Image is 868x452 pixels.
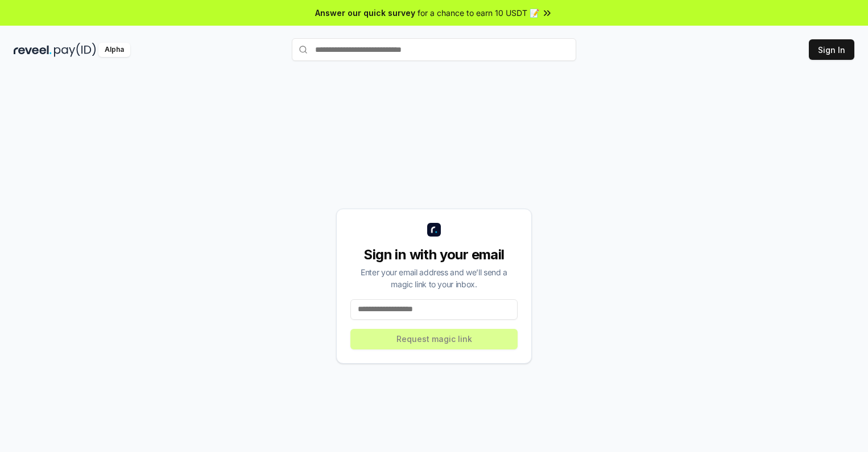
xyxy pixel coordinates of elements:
[350,246,518,264] div: Sign in with your email
[315,7,415,19] span: Answer our quick survey
[418,7,539,19] span: for a chance to earn 10 USDT 📝
[427,223,441,237] img: logo_small
[809,39,854,60] button: Sign In
[98,43,130,57] div: Alpha
[54,43,96,57] img: pay_id
[14,43,52,57] img: reveel_dark
[350,266,518,290] div: Enter your email address and we’ll send a magic link to your inbox.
